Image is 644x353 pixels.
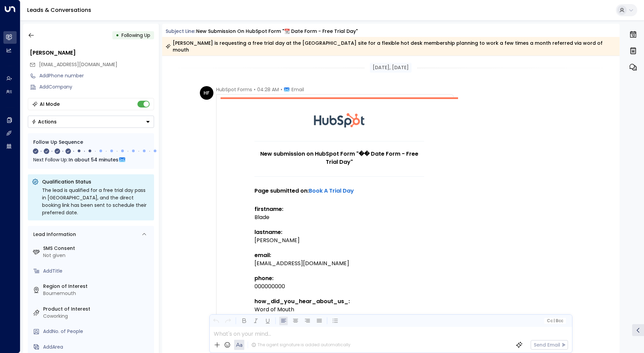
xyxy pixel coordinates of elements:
div: Actions [32,119,57,125]
label: Product of Interest [43,306,151,313]
div: Button group with a nested menu [28,116,154,128]
div: AddArea [43,344,151,351]
span: Email [291,86,304,93]
div: AddPhone number [39,72,154,79]
h1: New submission on HubSpot Form "�� Date Form - Free Trial Day" [254,150,424,166]
div: Not given [43,252,151,259]
div: • [116,29,119,41]
span: HubSpot Forms [216,86,252,93]
img: HubSpot [314,99,365,141]
div: Next Follow Up: [33,156,149,163]
div: New submission on HubSpot Form "📆 Date Form - Free Trial Day" [196,28,358,35]
button: Actions [28,116,154,128]
div: The lead is qualified for a free trial day pass in [GEOGRAPHIC_DATA], and the direct booking link... [42,187,150,216]
strong: lastname: [254,228,282,236]
div: Blade [254,213,424,221]
strong: Page submitted on: [254,187,354,195]
div: [EMAIL_ADDRESS][DOMAIN_NAME] [254,259,424,268]
label: Region of Interest [43,283,151,290]
span: • [254,86,255,93]
div: AddNo. of People [43,328,151,335]
strong: how_did_you_hear_about_us_: [254,297,350,305]
div: AddCompany [39,83,154,91]
strong: phone: [254,274,273,282]
div: The agent signature is added automatically [251,342,351,348]
div: Coworking [43,313,151,320]
div: [DATE], [DATE] [370,63,412,73]
strong: email: [254,251,271,259]
div: AddTitle [43,268,151,275]
label: SMS Consent [43,245,151,252]
span: Following Up [121,32,150,39]
div: Follow Up Sequence [33,139,149,146]
span: | [553,318,555,323]
button: Redo [224,317,232,325]
span: 04:28 AM [257,86,279,93]
button: Undo [212,317,220,325]
div: [PERSON_NAME] [254,236,424,244]
p: Qualification Status [42,178,150,185]
button: Cc|Bcc [544,318,566,324]
div: Lead Information [31,231,76,238]
span: • [281,86,282,93]
span: Subject Line: [166,28,195,35]
span: Cc Bcc [547,318,563,323]
div: [PERSON_NAME] [30,49,154,57]
div: Bournemouth [43,290,151,297]
span: christi@airplus.uk [39,61,117,68]
strong: firstname: [254,205,283,213]
span: [EMAIL_ADDRESS][DOMAIN_NAME] [39,61,117,68]
a: Book A Trial Day [309,187,354,195]
div: AI Mode [40,101,60,107]
div: [PERSON_NAME] is requesting a free trial day at the [GEOGRAPHIC_DATA] site for a flexible hot des... [166,40,616,53]
a: Leads & Conversations [27,6,91,14]
div: 000000000 [254,282,424,291]
div: HF [200,86,213,100]
span: In about 54 minutes [69,156,118,163]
